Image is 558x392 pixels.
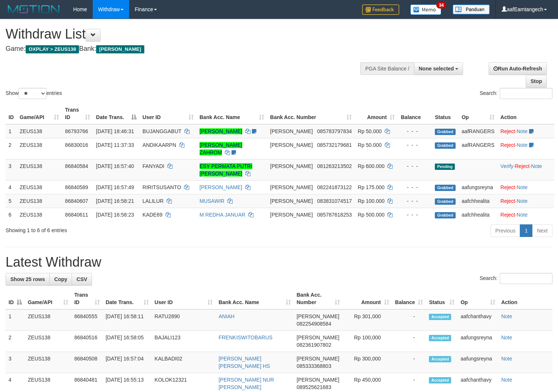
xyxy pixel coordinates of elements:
th: Action [498,103,554,124]
span: [PERSON_NAME] [297,377,339,383]
div: - - - [401,184,429,191]
a: Stop [526,75,547,88]
span: Rp 600.000 [358,163,384,169]
a: Run Auto-Refresh [489,62,547,75]
td: Rp 301,000 [343,309,392,331]
span: [PERSON_NAME] [297,335,339,340]
a: Reject [515,163,530,169]
span: Grabbed [435,198,456,205]
span: Copy 085783797834 to clipboard [317,128,352,134]
input: Search: [500,273,552,284]
th: User ID: activate to sort column ascending [152,288,216,309]
label: Show entries [6,88,62,99]
span: Copy 082361907802 to clipboard [297,342,331,348]
td: 1 [6,309,25,331]
td: ZEUS138 [17,180,62,194]
td: aafchanthavy [457,309,498,331]
span: [PERSON_NAME] [270,184,313,190]
span: KADE69 [142,212,163,218]
a: Reject [500,212,515,218]
th: ID: activate to sort column descending [6,288,25,309]
th: Balance: activate to sort column ascending [392,288,426,309]
td: - [392,331,426,352]
a: Show 25 rows [6,273,50,286]
img: MOTION_logo.png [6,4,62,15]
input: Search: [500,88,552,99]
span: Copy 082254908584 to clipboard [297,321,331,327]
a: MUSAWIR [200,198,224,204]
td: · [498,138,554,159]
span: LALILUR [142,198,164,204]
td: ZEUS138 [17,124,62,138]
span: Copy 085732179681 to clipboard [317,142,352,148]
td: Rp 300,000 [343,352,392,373]
button: None selected [414,62,463,75]
td: KALBADI02 [152,352,216,373]
a: Note [501,356,512,362]
th: Bank Acc. Name: activate to sort column ascending [216,288,293,309]
td: [DATE] 16:58:11 [103,309,152,331]
a: Note [516,184,528,190]
td: aafchhealita [459,208,498,221]
th: Trans ID: activate to sort column ascending [62,103,93,124]
div: Showing 1 to 6 of 6 entries [6,224,227,234]
a: Reject [500,198,515,204]
a: [PERSON_NAME] [200,128,242,134]
td: RATU2890 [152,309,216,331]
span: Grabbed [435,185,456,191]
a: [PERSON_NAME] [200,184,242,190]
div: - - - [401,141,429,149]
span: [PERSON_NAME] [270,128,313,134]
th: User ID: activate to sort column ascending [139,103,197,124]
span: [DATE] 16:57:40 [96,163,134,169]
td: ZEUS138 [17,194,62,208]
th: Op: activate to sort column ascending [459,103,498,124]
a: [PERSON_NAME] NUR [PERSON_NAME] [219,377,274,390]
span: OXPLAY > ZEUS138 [26,45,79,53]
a: 1 [520,224,532,237]
span: Rp 100.000 [358,198,384,204]
div: - - - [401,162,429,170]
td: 2 [6,138,17,159]
span: 34 [436,2,446,9]
td: ZEUS138 [17,159,62,180]
th: Op: activate to sort column ascending [457,288,498,309]
a: Note [501,313,512,319]
td: · [498,124,554,138]
label: Search: [480,273,552,284]
td: aafRANGERS [459,124,498,138]
span: Rp 50.000 [358,128,382,134]
th: Trans ID: activate to sort column ascending [71,288,103,309]
span: [PERSON_NAME] [297,356,339,362]
td: ZEUS138 [25,309,71,331]
span: Accepted [429,314,451,320]
span: Rp 500.000 [358,212,384,218]
span: Accepted [429,356,451,362]
span: 86840584 [65,163,88,169]
th: Amount: activate to sort column ascending [343,288,392,309]
a: [PERSON_NAME] [PERSON_NAME] HS [219,356,270,369]
td: · [498,194,554,208]
td: BAJALI123 [152,331,216,352]
span: [DATE] 16:58:21 [96,198,134,204]
a: FRENKISWITOBARUS [219,335,272,340]
img: panduan.png [453,4,490,14]
td: 3 [6,159,17,180]
div: - - - [401,128,429,135]
th: Bank Acc. Name: activate to sort column ascending [197,103,267,124]
td: 3 [6,352,25,373]
img: Button%20Memo.svg [410,4,442,15]
a: CSV [72,273,92,286]
span: [DATE] 11:37:33 [96,142,134,148]
a: Note [501,335,512,340]
td: ZEUS138 [25,331,71,352]
div: - - - [401,197,429,205]
span: BUJANGGABUT [142,128,181,134]
a: Previous [490,224,520,237]
a: ESY PERMATA PUTRI [PERSON_NAME] [200,163,252,177]
a: Note [516,142,528,148]
span: Accepted [429,377,451,383]
a: Reject [500,184,515,190]
span: [PERSON_NAME] [297,313,339,319]
th: Date Trans.: activate to sort column descending [93,103,139,124]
